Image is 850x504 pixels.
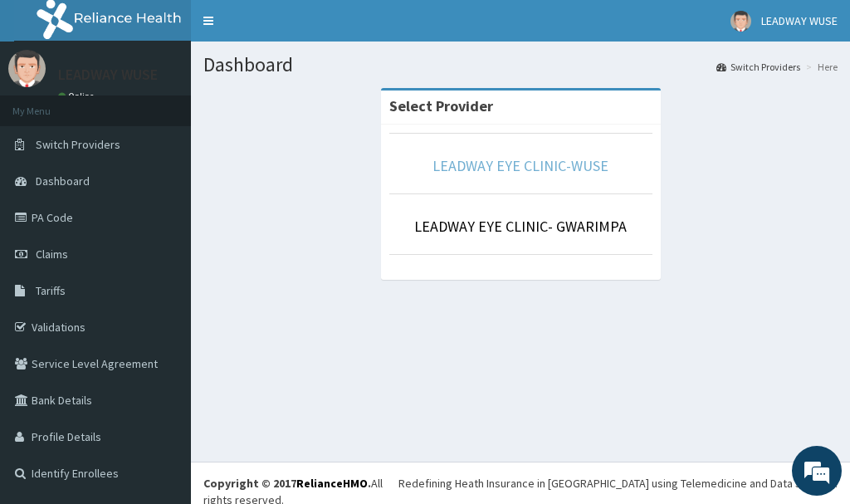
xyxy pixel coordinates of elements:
[389,96,493,115] strong: Select Provider
[716,60,800,74] a: Switch Providers
[58,91,98,102] a: Online
[36,283,66,298] span: Tariffs
[802,60,838,74] li: Here
[36,247,68,262] span: Claims
[36,174,90,188] span: Dashboard
[414,217,627,236] a: LEADWAY EYE CLINIC- GWARIMPA
[398,475,838,492] div: Redefining Heath Insurance in [GEOGRAPHIC_DATA] using Telemedicine and Data Science!
[58,67,158,82] p: LEADWAY WUSE
[761,13,838,28] span: LEADWAY WUSE
[8,50,46,87] img: User Image
[432,156,608,175] a: LEADWAY EYE CLINIC-WUSE
[730,11,751,32] img: User Image
[203,476,371,491] strong: Copyright © 2017 .
[203,54,838,76] h1: Dashboard
[36,137,120,152] span: Switch Providers
[296,476,368,491] a: RelianceHMO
